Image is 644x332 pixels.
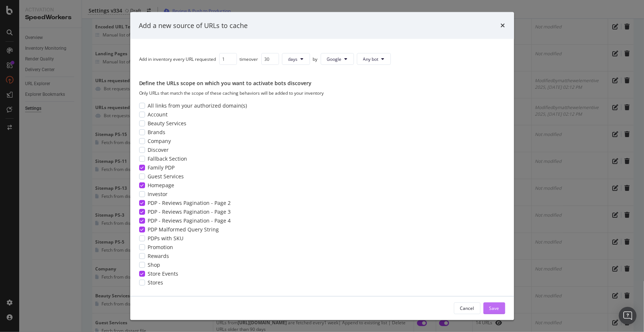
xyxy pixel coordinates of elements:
button: Any bot [357,53,391,65]
span: Fallback Section [148,155,187,162]
span: Company [148,137,171,145]
span: Guest Services [148,173,184,180]
div: Save [489,305,499,311]
div: Add a new source of URLs to cache [139,21,248,30]
span: Discover [148,146,169,154]
span: Store Events [148,270,179,277]
div: Open Intercom Messenger [619,307,637,325]
span: PDP - Reviews Pagination - Page 2 [148,199,231,207]
span: Promotion [148,244,173,251]
button: Cancel [454,303,481,314]
button: Google [321,53,354,65]
span: days [288,56,298,62]
div: modal [130,12,514,320]
button: Save [483,303,505,314]
div: Define the URLs scope on which you want to activate bots discovery [139,80,505,87]
span: Beauty Services [148,120,187,127]
span: Investor [148,191,168,198]
div: Only URLs that match the scope of these caching behaviors will be added to your inventory [139,90,505,96]
span: PDP - Reviews Pagination - Page 4 [148,217,231,224]
span: Shop [148,261,161,269]
span: Brands [148,129,166,136]
span: All links from your authorized domain(s) [148,102,247,109]
span: Stores [148,279,163,286]
div: Cancel [460,305,474,311]
span: PDP - Reviews Pagination - Page 3 [148,208,231,216]
span: PDP Malformed Query String [148,226,219,233]
span: PDPs with SKU [148,235,184,242]
div: Add in inventory every URL requested [139,56,216,62]
span: Account [148,111,168,118]
span: Any bot [363,56,379,62]
button: days [282,53,310,65]
span: Google [327,56,342,62]
div: by [313,56,318,62]
span: Family PDP [148,164,175,171]
span: Homepage [148,182,175,189]
div: time over [240,56,258,62]
span: Rewards [148,252,169,260]
div: times [501,21,505,30]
